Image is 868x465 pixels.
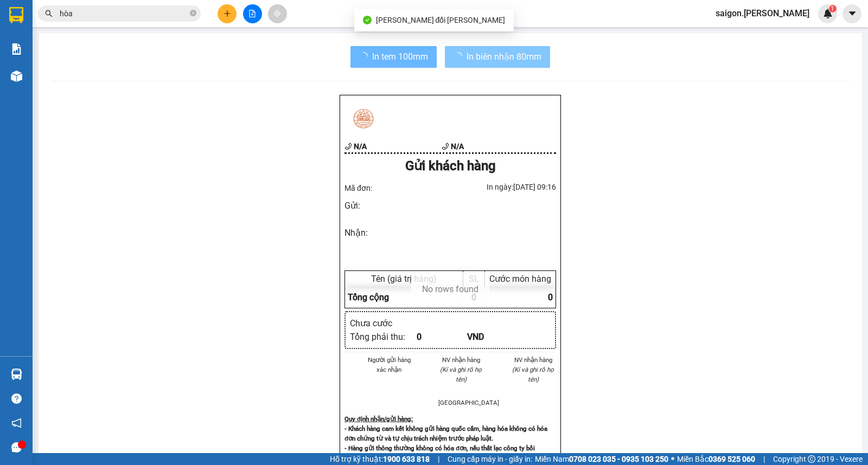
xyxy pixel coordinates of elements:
span: loading [454,52,467,61]
div: Tổng phải thu : [350,330,417,344]
span: phone [442,143,449,150]
div: In ngày: [DATE] 09:16 [450,181,556,193]
li: [GEOGRAPHIC_DATA] [5,5,157,64]
span: [PERSON_NAME] đổi [PERSON_NAME] [376,16,506,24]
div: Cước món hàng [488,274,553,284]
button: caret-down [843,4,861,23]
span: question-circle [11,393,22,404]
strong: 0369 525 060 [709,455,755,463]
span: 0 [471,292,476,302]
i: (Kí và ghi rõ họ tên) [512,366,554,383]
span: In biên nhận 80mm [467,50,541,63]
span: close-circle [190,10,196,16]
span: search [45,10,53,17]
div: Quy định nhận/gửi hàng : [344,414,556,424]
img: warehouse-icon [11,70,22,82]
div: Chưa cước [350,317,417,330]
span: Miền Nam [535,453,668,465]
li: NV nhận hàng [510,355,556,365]
strong: - Hàng gửi thông thường không có hóa đơn, nếu thất lạc công ty bồi thường bằng gấp 10 lần giá cướ... [344,444,535,462]
button: aim [268,4,287,23]
span: aim [273,10,281,17]
sup: 1 [829,5,837,12]
button: In biên nhận 80mm [445,46,550,68]
span: close-circle [190,9,196,19]
button: In tem 100mm [350,46,437,68]
span: 0 [548,292,553,302]
li: VP [GEOGRAPHIC_DATA] [5,76,75,112]
b: N/A [354,142,367,151]
div: Mã đơn: [344,181,450,195]
span: caret-down [847,9,857,18]
span: file-add [248,10,256,17]
i: (Kí và ghi rõ họ tên) [440,366,482,383]
img: solution-icon [11,43,22,55]
button: file-add [243,4,262,23]
div: Tên (giá trị hàng) [348,274,460,284]
img: logo-vxr [9,7,23,23]
span: Cung cấp máy in - giấy in: [448,453,532,465]
li: [GEOGRAPHIC_DATA] [438,398,484,408]
li: Người gửi hàng xác nhận [366,355,412,374]
div: Nhận : [344,226,371,240]
div: Gửi khách hàng [344,156,556,177]
span: plus [224,10,231,17]
span: phone [344,143,352,150]
button: plus [218,4,237,23]
strong: 1900 633 818 [383,455,430,463]
img: logo.jpg [344,100,382,138]
span: | [763,453,765,465]
div: Gửi : [344,199,371,212]
img: logo.jpg [5,5,43,43]
span: copyright [808,455,815,463]
b: N/A [451,142,464,151]
li: VP Buôn Mê Thuột [75,76,144,88]
div: 0 [417,330,467,344]
span: loading [359,52,372,61]
span: message [11,442,22,453]
strong: - Khách hàng cam kết không gửi hàng quốc cấm, hàng hóa không có hóa đơn chứng từ và tự chịu trách... [344,425,547,442]
span: Tổng cộng [348,292,389,302]
span: Hỗ trợ kỹ thuật: [330,453,430,465]
span: notification [11,418,22,428]
input: Tìm tên, số ĐT hoặc mã đơn [60,8,188,20]
li: NV nhận hàng [438,355,484,365]
span: | [438,453,439,465]
img: warehouse-icon [11,369,22,380]
strong: 0708 023 035 - 0935 103 250 [569,455,668,463]
span: 1 [831,5,834,12]
span: Miền Bắc [677,453,755,465]
div: SL [466,274,482,284]
span: saigon.[PERSON_NAME] [707,7,818,20]
div: VND [467,330,518,344]
img: icon-new-feature [823,9,833,18]
span: check-circle [363,16,372,24]
span: In tem 100mm [372,50,428,63]
span: ⚪️ [671,457,674,461]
